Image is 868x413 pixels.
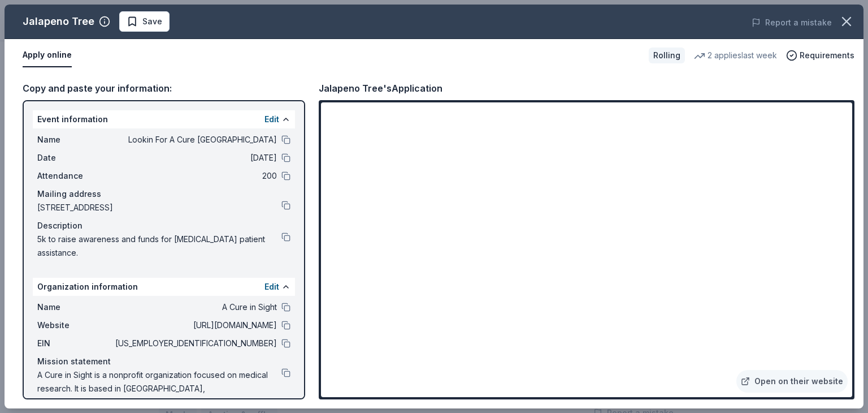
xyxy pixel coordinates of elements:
span: Name [37,300,113,314]
span: [STREET_ADDRESS] [37,201,281,214]
span: Lookin For A Cure [GEOGRAPHIC_DATA] [113,133,277,147]
div: 2 applies last week [694,49,777,62]
button: Apply online [23,44,72,67]
div: Jalapeno Tree's Application [319,81,442,96]
span: A Cure in Sight is a nonprofit organization focused on medical research. It is based in [GEOGRAPH... [37,368,281,409]
button: Report a mistake [752,16,832,29]
a: Open on their website [736,370,848,393]
span: Website [37,319,113,332]
div: Mailing address [37,187,290,201]
button: Requirements [786,49,854,62]
span: Requirements [800,49,854,62]
div: Copy and paste your information: [23,81,305,96]
span: Attendance [37,169,113,183]
div: Description [37,219,290,233]
button: Edit [264,113,279,126]
button: Save [119,11,170,32]
span: Save [142,15,162,28]
span: [URL][DOMAIN_NAME] [113,319,277,332]
div: Rolling [649,48,685,63]
div: Jalapeno Tree [23,12,94,31]
span: [US_EMPLOYER_IDENTIFICATION_NUMBER] [113,337,277,350]
span: Date [37,151,113,165]
div: Mission statement [37,355,290,368]
span: Name [37,133,113,147]
span: 200 [113,169,277,183]
button: Edit [264,280,279,294]
span: 5k to raise awareness and funds for [MEDICAL_DATA] patient assistance. [37,233,281,260]
div: Event information [33,110,295,128]
span: EIN [37,337,113,350]
span: [DATE] [113,151,277,165]
span: A Cure in Sight [113,300,277,314]
div: Organization information [33,278,295,296]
